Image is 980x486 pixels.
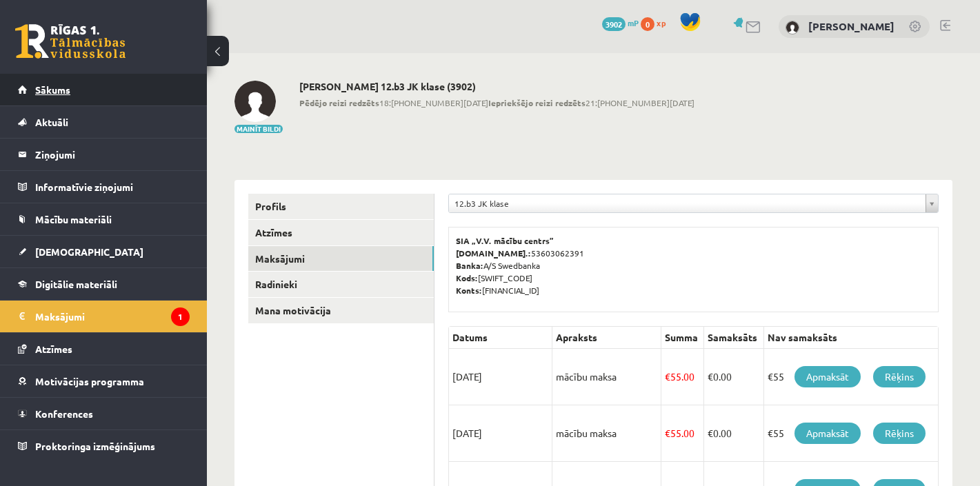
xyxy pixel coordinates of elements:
img: Artis Sūniņš [786,21,799,34]
span: € [708,370,713,383]
span: Atzīmes [35,343,72,355]
span: Sākums [35,83,70,96]
b: Pēdējo reizi redzēts [299,97,379,108]
a: Aktuāli [18,106,190,138]
span: 18:[PHONE_NUMBER][DATE] 21:[PHONE_NUMBER][DATE] [299,97,694,109]
button: Mainīt bildi [234,125,283,133]
a: Rēķins [873,366,926,387]
td: 55.00 [661,405,703,462]
span: 0 [641,17,654,31]
td: €55 [764,349,939,405]
span: Aktuāli [35,116,68,128]
td: €55 [764,405,939,462]
h2: [PERSON_NAME] 12.b3 JK klase (3902) [299,81,694,92]
td: mācību maksa [552,349,661,405]
span: Motivācijas programma [35,375,144,387]
span: mP [628,17,639,28]
b: Iepriekšējo reizi redzēts [488,97,586,108]
a: Atzīmes [248,220,434,245]
a: 3902 mP [602,17,639,28]
a: Mana motivācija [248,298,434,323]
span: Konferences [35,407,93,420]
th: Datums [449,327,552,349]
th: Summa [661,327,703,349]
a: Konferences [18,398,190,429]
a: 0 xp [641,17,672,28]
a: [DEMOGRAPHIC_DATA] [18,236,190,267]
a: Rēķins [873,423,926,444]
b: [DOMAIN_NAME].: [456,247,531,259]
a: Apmaksāt [794,423,861,444]
b: SIA „V.V. mācību centrs” [456,235,554,246]
td: mācību maksa [552,405,661,462]
a: [PERSON_NAME] [808,19,894,33]
a: Maksājumi1 [18,301,190,332]
a: Maksājumi [248,246,434,272]
a: Ziņojumi [18,139,190,170]
legend: Informatīvie ziņojumi [35,171,190,203]
a: Atzīmes [18,333,190,365]
span: 12.b3 JK klase [454,194,920,212]
span: Proktoringa izmēģinājums [35,440,155,452]
a: Sākums [18,74,190,105]
span: 3902 [602,17,626,31]
th: Apraksts [552,327,661,349]
span: Digitālie materiāli [35,278,117,290]
span: [DEMOGRAPHIC_DATA] [35,245,143,258]
td: 0.00 [703,405,763,462]
td: [DATE] [449,405,552,462]
span: € [665,427,670,439]
span: xp [657,17,666,28]
span: € [665,370,670,383]
th: Nav samaksāts [764,327,939,349]
b: Konts: [456,285,482,296]
a: Motivācijas programma [18,365,190,397]
span: Mācību materiāli [35,213,112,225]
a: 12.b3 JK klase [449,194,938,212]
td: 55.00 [661,349,703,405]
legend: Ziņojumi [35,139,190,170]
a: Informatīvie ziņojumi [18,171,190,203]
a: Proktoringa izmēģinājums [18,430,190,462]
th: Samaksāts [703,327,763,349]
td: [DATE] [449,349,552,405]
p: 53603062391 A/S Swedbanka [SWIFT_CODE] [FINANCIAL_ID] [456,234,931,296]
td: 0.00 [703,349,763,405]
a: Apmaksāt [794,366,861,387]
img: Artis Sūniņš [234,81,276,122]
b: Kods: [456,272,478,283]
b: Banka: [456,260,483,271]
a: Profils [248,194,434,219]
legend: Maksājumi [35,301,190,332]
a: Mācību materiāli [18,203,190,235]
a: Radinieki [248,272,434,297]
a: Digitālie materiāli [18,268,190,300]
i: 1 [171,307,190,326]
span: € [708,427,713,439]
a: Rīgas 1. Tālmācības vidusskola [15,24,126,59]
